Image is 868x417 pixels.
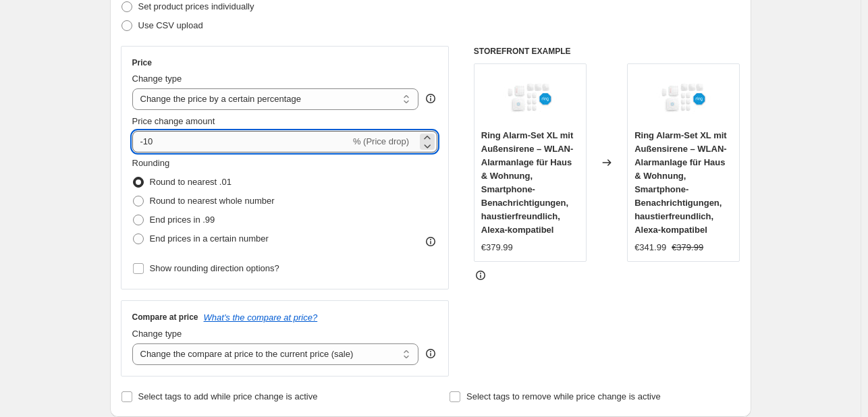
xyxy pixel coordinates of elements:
[481,130,574,235] span: Ring Alarm-Set XL mit Außensirene – WLAN-Alarmanlage für Haus & Wohnung, Smartphone-Benachrichtig...
[132,74,182,84] span: Change type
[132,312,198,323] h3: Compare at price
[634,130,727,235] span: Ring Alarm-Set XL mit Außensirene – WLAN-Alarmanlage für Haus & Wohnung, Smartphone-Benachrichtig...
[150,215,215,225] span: End prices in .99
[672,241,703,254] strike: €379.99
[150,177,232,187] span: Round to nearest .01
[353,136,409,146] span: % (Price drop)
[132,329,182,339] span: Change type
[634,241,666,254] div: €341.99
[503,71,557,125] img: 41VKSobTexL_80x.jpg
[150,196,275,206] span: Round to nearest whole number
[474,46,740,57] h6: STOREFRONT EXAMPLE
[138,20,203,30] span: Use CSV upload
[424,92,437,105] div: help
[204,312,318,323] button: What's the compare at price?
[132,131,350,152] input: -15
[424,347,437,360] div: help
[657,71,711,125] img: 41VKSobTexL_80x.jpg
[150,263,279,273] span: Show rounding direction options?
[150,233,269,244] span: End prices in a certain number
[466,391,661,401] span: Select tags to remove while price change is active
[138,391,318,401] span: Select tags to add while price change is active
[132,158,170,168] span: Rounding
[481,241,513,254] div: €379.99
[132,57,152,68] h3: Price
[132,116,215,126] span: Price change amount
[138,1,254,11] span: Set product prices individually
